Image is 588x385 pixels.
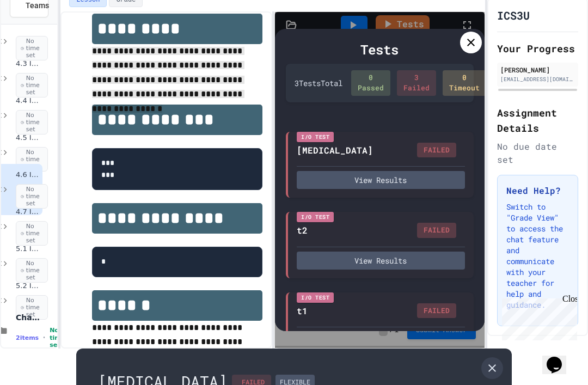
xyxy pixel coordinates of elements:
div: Chat with us now!Close [4,4,75,69]
span: No time set [50,327,65,349]
span: 4.3 IPO - Numbers: Tens digit [16,59,40,69]
span: Challenges - Do Not Count [16,313,40,322]
div: FAILED [417,143,456,158]
div: FAILED [417,223,456,238]
span: 2 items [16,334,39,341]
iframe: chat widget [498,294,577,340]
span: • [43,333,45,342]
span: 5.1 IPO - Format - Average Marks [16,245,40,254]
div: 0 Passed [351,70,390,96]
h1: ICS3U [497,8,530,23]
div: [EMAIL_ADDRESS][DOMAIN_NAME] [500,75,575,83]
span: No time set [16,147,48,172]
div: 3 Failed [397,70,436,96]
span: 4.6 IPO - Numbers: Car route [16,170,40,180]
button: View Results [297,252,464,270]
div: I/O Test [297,132,334,142]
div: 0 Timeout [443,70,486,96]
h3: Need Help? [506,184,569,197]
div: No due date set [497,140,578,166]
span: 4.7 IPO - Numbers: Total cost [16,207,40,217]
span: No time set [16,73,48,98]
span: 4.4 IPO - Numbers: Sum of digits [16,96,40,106]
span: No time set [16,184,48,209]
div: [PERSON_NAME] [500,65,575,75]
div: Tests [286,40,473,59]
span: No time set [16,221,48,246]
span: No time set [16,36,48,61]
div: t1 [297,304,308,317]
button: View Results [297,171,464,189]
div: I/O Test [297,212,334,222]
div: t2 [297,224,308,237]
span: No time set [16,110,48,135]
div: [MEDICAL_DATA] [297,144,373,157]
div: FAILED [417,303,456,319]
p: Switch to "Grade View" to access the chat feature and communicate with your teacher for help and ... [506,201,569,310]
span: 4.5 IPO - Numbers: Digit after decimal point [16,133,40,143]
span: 5.2 IPO - Format - Using Format [16,282,40,291]
span: No time set [16,258,48,283]
div: 3 Test s Total [295,77,342,89]
h2: Assignment Details [497,105,578,136]
h2: Your Progress [497,41,578,56]
iframe: chat widget [542,341,577,374]
div: I/O Test [297,292,334,303]
span: No time set [16,295,48,320]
